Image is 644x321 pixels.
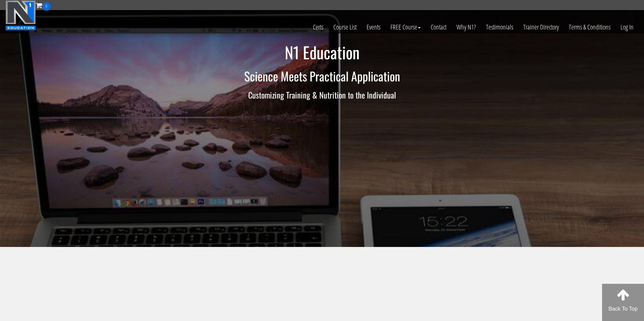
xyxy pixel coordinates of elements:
[385,11,426,44] a: FREE Course
[126,69,518,83] h2: Science Meets Practical Application
[481,11,518,44] a: Testimonials
[426,11,451,44] a: Contact
[328,11,362,44] a: Course List
[36,1,51,10] a: 0
[362,11,385,44] a: Events
[615,11,639,44] a: Log In
[126,90,518,99] h3: Customizing Training & Nutrition to the Individual
[308,11,328,44] a: Certs
[451,11,481,44] a: Why N1?
[126,44,518,61] h1: N1 Education
[42,2,51,11] span: 0
[518,11,564,44] a: Trainer Directory
[564,11,615,44] a: Terms & Conditions
[5,0,36,30] img: n1-education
